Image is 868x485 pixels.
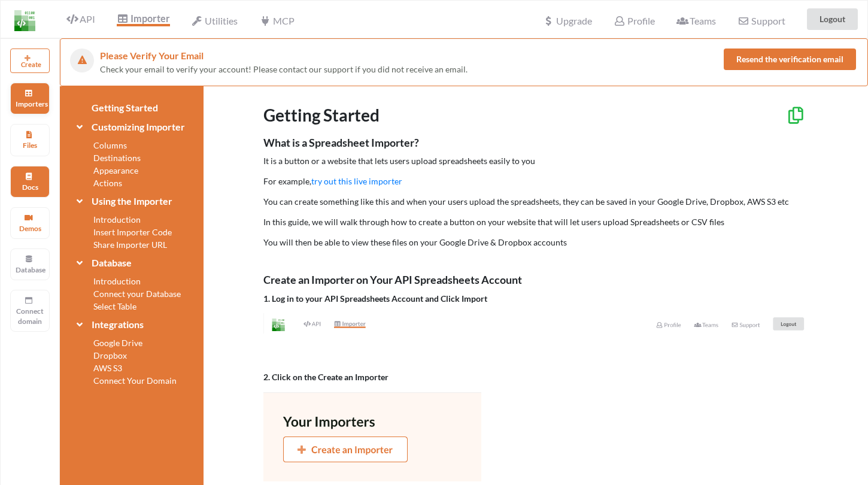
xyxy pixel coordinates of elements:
span: Teams [676,15,716,26]
div: Customizing Importer [74,120,189,134]
div: Introduction [74,213,189,226]
div: Share Importer URL [74,238,189,251]
h2: Getting Started [263,105,808,126]
p: Docs [16,182,44,192]
span: Check your email to verify your account! Please contact our support if you did not receive an email. [100,64,468,74]
p: Connect domain [16,306,44,326]
p: You will then be able to view these files on your Google Drive & Dropbox accounts [263,237,808,248]
div: Destinations [74,151,189,164]
div: Insert Importer Code [74,226,189,238]
div: Columns [74,139,189,151]
p: Database [16,265,44,275]
p: In this guide, we will walk through how to create a button on your website that will let users up... [263,216,808,228]
button: Resend the verification email [724,48,856,70]
div: Database [74,256,189,270]
div: Using the Importer [74,194,189,208]
div: Connect Your Domain [74,374,189,387]
img: LogoIcon.png [14,10,35,31]
p: You can create something like this and when your users upload the spreadsheets, they can be saved... [263,196,808,208]
img: go to import tab on API Spreadsheets [263,313,808,334]
div: Integrations [74,317,189,332]
a: try out this live importer [311,176,402,186]
img: Click on Create Your Own Import Configuration [263,392,481,481]
p: It is a button or a website that lets users upload spreadsheets easily to you [263,155,808,167]
span: Profile [614,15,654,26]
b: 2. Click on the Create an Importer [263,372,389,382]
span: Importer [117,13,169,24]
div: Appearance [74,164,189,177]
span: Please Verify Your Email [100,50,204,61]
span: MCP [259,15,294,26]
div: Getting Started [74,101,189,115]
p: Demos [16,223,44,234]
div: Introduction [74,275,189,287]
button: Create [10,48,50,73]
button: Logout [807,8,858,30]
span: API [66,13,95,25]
div: AWS S3 [74,362,189,374]
div: Connect your Database [74,287,189,300]
span: Upgrade [543,16,592,26]
div: Actions [74,177,189,189]
div: Dropbox [74,349,189,362]
span: Utilities [192,15,238,26]
b: 1. Log in to your API Spreadsheets Account and Click Import [263,293,487,304]
span: Support [738,16,785,26]
p: For example, [263,175,808,187]
p: Files [16,140,44,150]
p: What is a Spreadsheet Importer? [263,135,808,151]
p: Create an Importer on Your API Spreadsheets Account [263,272,808,288]
p: Importers [16,99,44,109]
div: Select Table [74,300,189,313]
div: Google Drive [74,337,189,349]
